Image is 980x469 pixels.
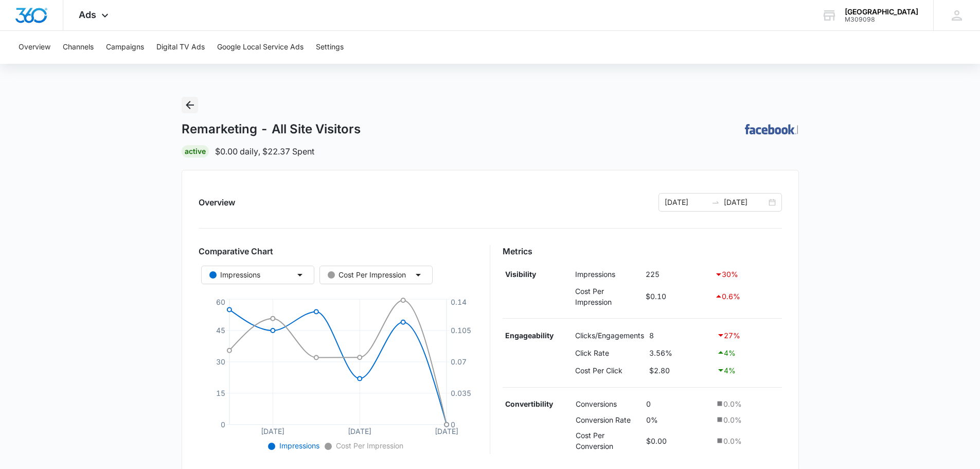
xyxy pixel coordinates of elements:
td: Impressions [573,266,643,283]
input: Start date [665,197,707,208]
div: account name [845,8,918,16]
div: 4 % [717,346,779,359]
button: Impressions [201,266,314,284]
button: Settings [316,31,344,64]
div: 0.6 % [715,290,779,303]
td: $0.10 [643,283,712,310]
h2: Overview [199,196,235,209]
tspan: 0.105 [451,326,471,335]
tspan: 60 [216,298,225,306]
tspan: [DATE] [348,427,371,436]
tspan: 15 [216,389,225,397]
button: Back [182,97,198,113]
button: Cost Per Impression [319,266,433,284]
div: Active [182,145,209,158]
h3: Metrics [503,245,782,257]
td: 0 [644,396,712,412]
span: Ads [79,9,96,20]
p: | [796,124,799,135]
tspan: 0.14 [451,298,467,306]
strong: Convertibility [505,399,553,408]
td: Cost Per Impression [573,283,643,310]
td: Click Rate [573,344,647,361]
td: $0.00 [644,427,712,454]
td: 8 [647,327,714,344]
div: Impressions [209,269,260,281]
input: End date [724,197,767,208]
div: 30 % [715,268,779,281]
tspan: 0.035 [451,389,471,397]
span: swap-right [711,198,720,206]
div: account id [845,16,918,23]
h1: Remarketing - All Site Visitors [182,121,361,137]
td: Conversion Rate [573,412,644,428]
td: 3.56% [647,344,714,361]
td: Cost Per Conversion [573,427,644,454]
tspan: 0 [451,420,455,429]
button: Channels [63,31,94,64]
div: 4 % [717,364,779,376]
button: Campaigns [106,31,144,64]
div: 27 % [717,329,779,341]
button: Overview [19,31,50,64]
tspan: [DATE] [435,427,458,436]
tspan: 0.07 [451,357,467,366]
span: Cost Per Impression [334,441,403,450]
strong: Engageability [505,331,554,340]
div: 0.0 % [715,398,779,409]
td: $2.80 [647,361,714,379]
span: to [711,198,720,206]
img: FACEBOOK [745,124,796,134]
tspan: 45 [216,326,225,335]
td: Conversions [573,396,644,412]
div: Cost Per Impression [328,269,406,281]
h3: Comparative Chart [199,245,478,257]
tspan: 30 [216,357,225,366]
tspan: 0 [220,420,225,429]
div: 0.0 % [715,436,779,446]
strong: Visibility [505,270,536,279]
button: Google Local Service Ads [217,31,304,64]
div: 0.0 % [715,414,779,425]
tspan: [DATE] [261,427,284,436]
span: Impressions [277,441,319,450]
td: 225 [643,266,712,283]
p: $0.00 daily , $22.37 Spent [215,145,314,158]
td: Clicks/Engagements [573,327,647,344]
button: Digital TV Ads [156,31,205,64]
td: Cost Per Click [573,361,647,379]
td: 0% [644,412,712,428]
